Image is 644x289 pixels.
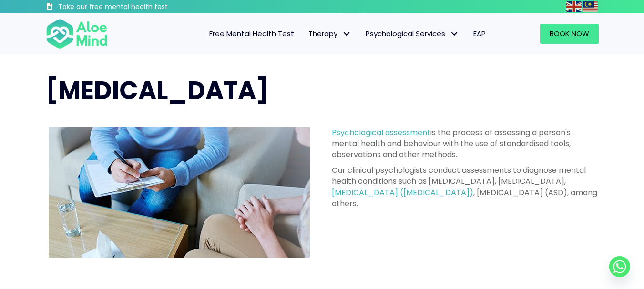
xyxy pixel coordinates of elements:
a: English [566,1,583,12]
span: Therapy [308,29,351,39]
span: [MEDICAL_DATA] [46,73,268,108]
a: Take our free mental health test [46,2,219,13]
p: Our clinical psychologists conduct assessments to diagnose mental health conditions such as [MEDI... [332,165,599,209]
h3: Take our free mental health test [58,2,219,12]
img: en [566,1,582,12]
a: Whatsapp [609,256,630,277]
span: EAP [473,29,486,39]
a: Book Now [540,24,599,44]
span: Psychological Services [366,29,459,39]
a: TherapyTherapy: submenu [301,24,358,44]
nav: Menu [120,24,493,44]
a: EAP [466,24,493,44]
span: Therapy: submenu [340,27,354,41]
img: ms [583,1,598,12]
a: Psychological assessment [332,127,430,138]
a: Psychological ServicesPsychological Services: submenu [358,24,466,44]
a: [MEDICAL_DATA] ([MEDICAL_DATA]) [332,187,473,198]
a: Malay [583,1,599,12]
span: Book Now [550,29,589,39]
span: Psychological Services: submenu [448,27,461,41]
img: Aloe mind Logo [46,18,108,50]
span: Free Mental Health Test [209,29,294,39]
a: Free Mental Health Test [202,24,301,44]
img: psychological assessment [49,127,310,258]
p: is the process of assessing a person's mental health and behaviour with the use of standardised t... [332,127,599,160]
